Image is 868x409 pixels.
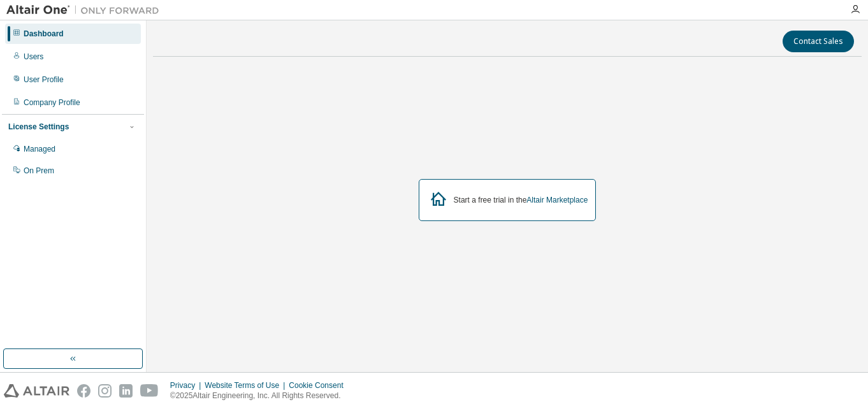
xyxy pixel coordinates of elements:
[289,380,351,391] div: Cookie Consent
[24,52,43,62] div: Users
[205,380,289,391] div: Website Terms of Use
[77,384,90,398] img: facebook.svg
[98,384,112,398] img: instagram.svg
[24,144,55,154] div: Managed
[170,380,205,391] div: Privacy
[24,97,80,108] div: Company Profile
[8,122,69,132] div: License Settings
[454,195,588,205] div: Start a free trial in the
[24,166,54,176] div: On Prem
[783,31,854,52] button: Contact Sales
[24,29,64,39] div: Dashboard
[140,384,159,398] img: youtube.svg
[170,391,351,401] p: © 2025 Altair Engineering, Inc. All Rights Reserved.
[4,384,69,398] img: altair_logo.svg
[526,196,588,204] a: Altair Marketplace
[24,75,64,85] div: User Profile
[6,4,166,17] img: Altair One
[119,384,133,398] img: linkedin.svg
